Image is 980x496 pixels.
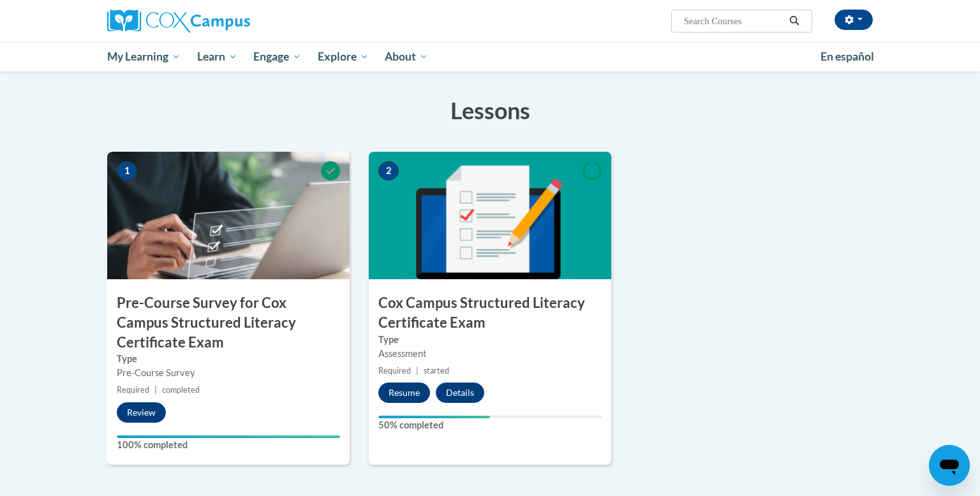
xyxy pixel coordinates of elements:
img: Course Image [107,152,350,279]
div: Your progress [117,435,340,438]
a: Engage [245,42,309,71]
label: Type [378,333,602,347]
img: Course Image [369,152,611,279]
span: Required [378,366,411,376]
span: Explore [318,49,369,64]
div: Pre-Course Survey [117,366,340,380]
a: Explore [309,42,377,71]
button: Resume [378,383,430,403]
span: Learn [197,49,237,64]
iframe: Button to launch messaging window [929,445,970,486]
h3: Pre-Course Survey for Cox Campus Structured Literacy Certificate Exam [107,293,350,352]
h3: Lessons [107,94,873,126]
h3: Cox Campus Structured Literacy Certificate Exam [369,293,611,333]
div: Assessment [378,347,602,361]
label: 50% completed [378,418,602,432]
span: | [154,385,157,395]
span: About [385,49,428,64]
span: Required [117,385,149,395]
span: started [424,366,449,376]
span: Engage [253,49,301,64]
span: En español [820,50,874,63]
button: Details [436,383,484,403]
img: Cox Campus [107,10,250,33]
div: Your progress [378,416,490,418]
input: Search Courses [683,13,785,29]
button: Account Settings [835,10,873,30]
span: completed [162,385,200,395]
a: En español [812,43,882,70]
span: 2 [378,161,399,180]
button: Search [785,13,804,29]
label: Type [117,352,340,366]
a: Learn [189,42,246,71]
label: 100% completed [117,438,340,452]
div: Main menu [88,42,892,71]
a: Cox Campus [107,10,350,33]
span: 1 [117,161,137,180]
span: My Learning [107,49,181,64]
a: About [377,42,437,71]
a: My Learning [99,42,189,71]
button: Review [117,402,166,423]
span: | [416,366,419,376]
